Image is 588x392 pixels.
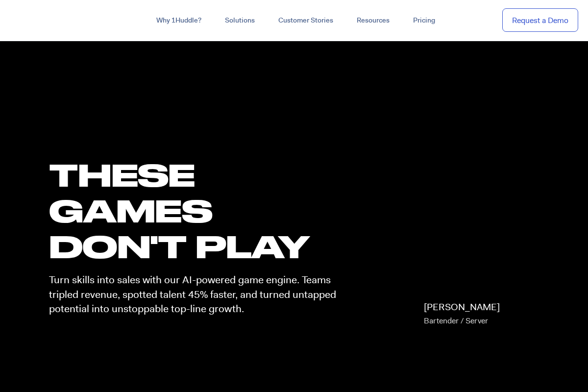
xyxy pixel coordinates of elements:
img: ... [10,11,80,29]
h1: these GAMES DON'T PLAY [49,157,345,265]
a: Request a Demo [502,8,578,32]
span: Bartender / Server [424,316,488,326]
a: Why 1Huddle? [145,12,213,29]
a: Pricing [401,12,447,29]
p: [PERSON_NAME] [424,300,500,328]
p: Turn skills into sales with our AI-powered game engine. Teams tripled revenue, spotted talent 45%... [49,273,345,316]
a: Solutions [213,12,267,29]
a: Customer Stories [267,12,345,29]
a: Resources [345,12,401,29]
